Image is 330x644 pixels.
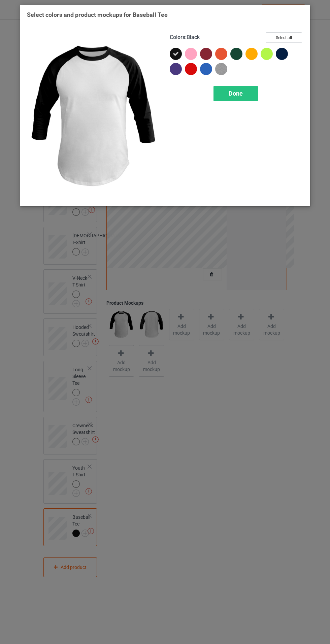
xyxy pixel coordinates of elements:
h4: : [170,34,200,41]
span: Select colors and product mockups for Baseball Tee [27,11,168,18]
img: regular.jpg [27,32,160,199]
span: Colors [170,34,185,40]
span: Black [187,34,200,40]
button: Select all [266,32,302,43]
span: Done [229,90,243,97]
img: heather_texture.png [215,63,227,75]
